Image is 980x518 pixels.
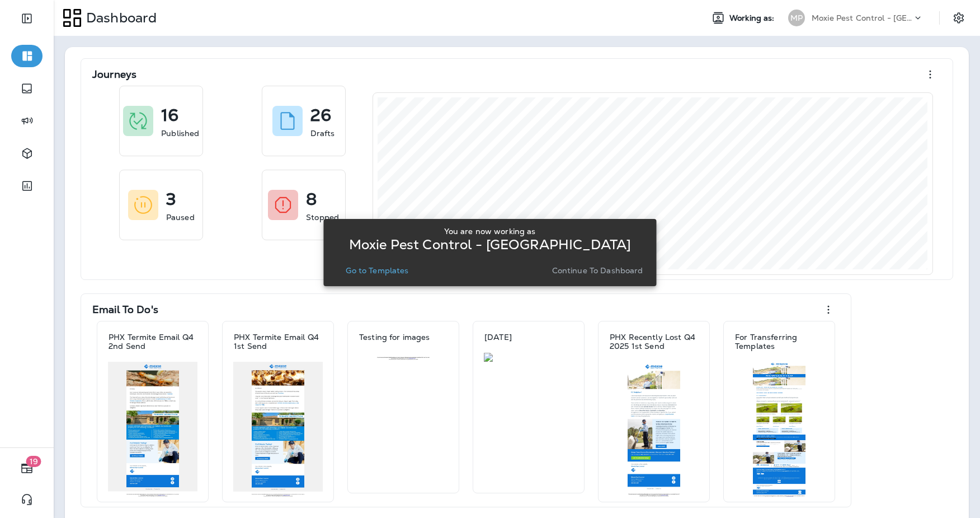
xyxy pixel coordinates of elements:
[444,227,535,236] p: You are now working as
[92,304,158,315] p: Email To Do's
[341,263,413,278] button: Go to Templates
[11,7,43,30] button: Expand Sidebar
[552,266,643,275] p: Continue to Dashboard
[729,13,777,23] span: Working as:
[306,212,339,223] p: Stopped
[166,212,195,223] p: Paused
[310,128,335,139] p: Drafts
[92,69,136,80] p: Journeys
[812,13,912,22] p: Moxie Pest Control - [GEOGRAPHIC_DATA]
[949,8,969,28] button: Settings
[734,362,824,497] img: d4a54c0c-4430-43d9-8dfb-3414adc79b97.jpg
[346,266,408,275] p: Go to Templates
[166,194,176,205] p: 3
[548,263,648,278] button: Continue to Dashboard
[161,110,178,121] p: 16
[82,10,157,26] p: Dashboard
[349,240,631,249] p: Moxie Pest Control - [GEOGRAPHIC_DATA]
[306,194,317,205] p: 8
[11,457,43,479] button: 19
[233,362,323,497] img: de277162-1ec1-4db2-b229-e0e380cf2753.jpg
[735,333,823,351] p: For Transferring Templates
[108,362,197,497] img: 1a9fb94c-9899-4f8e-b30b-5360ef35dfc3.jpg
[788,10,805,26] div: MP
[161,128,199,139] p: Published
[310,110,331,121] p: 26
[26,456,41,467] span: 19
[234,333,322,351] p: PHX Termite Email Q4 1st Send
[109,333,197,351] p: PHX Termite Email Q4 2nd Send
